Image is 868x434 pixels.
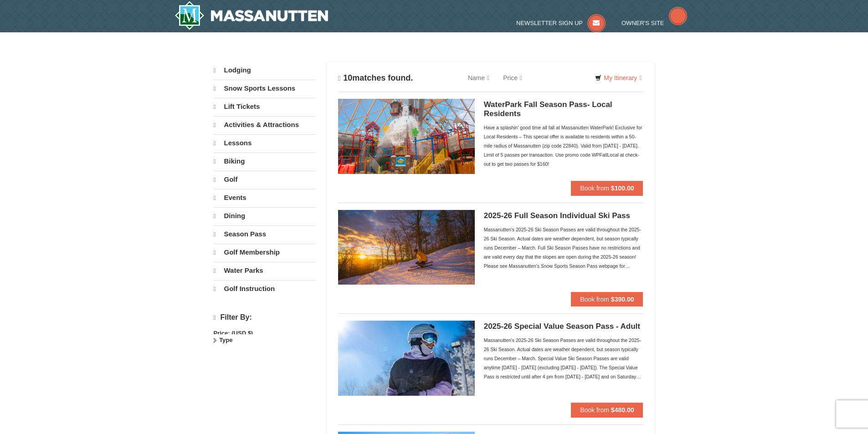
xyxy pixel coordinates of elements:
a: Activities & Attractions [214,116,315,133]
div: Have a splashin' good time all fall at Massanutten WaterPark! Exclusive for Local Residents – Thi... [484,123,643,168]
a: Name [461,69,496,87]
h5: 2025-26 Special Value Season Pass - Adult [484,322,643,331]
strong: $480.00 [611,406,634,414]
a: Golf Membership [214,244,315,261]
strong: $390.00 [611,296,634,303]
span: Book from [580,184,609,192]
a: My Itinerary [589,71,647,85]
button: Book from $100.00 [571,181,643,195]
img: Massanutten Resort Logo [175,1,329,30]
a: Price [496,69,529,87]
strong: $100.00 [611,184,634,192]
a: Lodging [214,62,315,79]
button: Book from $480.00 [571,403,643,417]
span: Book from [580,296,609,303]
a: Massanutten Resort [175,1,329,30]
img: 6619937-212-8c750e5f.jpg [338,99,475,174]
h5: 2025-26 Full Season Individual Ski Pass [484,211,643,220]
strong: Price: (USD $) [214,330,253,337]
a: Snow Sports Lessons [214,80,315,97]
div: Massanutten's 2025-26 Ski Season Passes are valid throughout the 2025-26 Ski Season. Actual dates... [484,225,643,271]
a: Events [214,189,315,206]
img: 6619937-198-dda1df27.jpg [338,321,475,395]
h4: Filter By: [214,313,315,322]
a: Newsletter Sign Up [516,20,606,26]
strong: Type [219,337,232,343]
a: Golf Instruction [214,280,315,297]
a: Golf [214,171,315,188]
span: Book from [580,406,609,414]
img: 6619937-208-2295c65e.jpg [338,210,475,285]
a: Lift Tickets [214,98,315,115]
h5: WaterPark Fall Season Pass- Local Residents [484,100,643,118]
div: Massanutten's 2025-26 Ski Season Passes are valid throughout the 2025-26 Ski Season. Actual dates... [484,336,643,381]
a: Lessons [214,134,315,152]
a: Water Parks [214,262,315,279]
a: Owner's Site [621,20,687,26]
a: Season Pass [214,225,315,243]
span: Owner's Site [621,20,664,26]
button: Book from $390.00 [571,292,643,306]
a: Biking [214,153,315,170]
span: Newsletter Sign Up [516,20,583,26]
a: Dining [214,207,315,225]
